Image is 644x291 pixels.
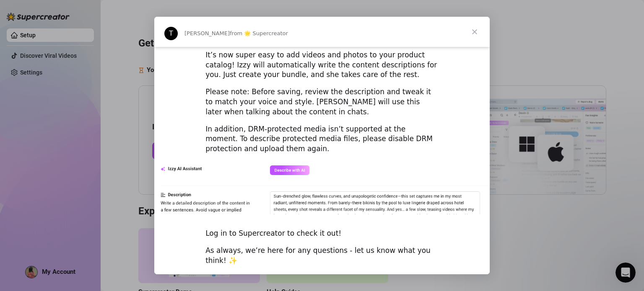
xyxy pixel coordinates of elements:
span: Close [460,17,490,47]
span: from 🌟 Supercreator [230,30,288,36]
div: It’s now super easy to add videos and photos to your product catalog! Izzy will automatically wri... [205,50,439,80]
div: Log in to Supercreator to check it out! [205,229,439,239]
div: In addition, DRM-protected media isn’t supported at the moment. To describe protected media files... [205,124,439,154]
span: [PERSON_NAME] [184,30,230,36]
div: Profile image for Tanya [164,27,178,40]
div: As always, we’re here for any questions - let us know what you think! ✨ [205,246,439,266]
div: Please note: Before saving, review the description and tweak it to match your voice and style. [P... [205,87,439,117]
